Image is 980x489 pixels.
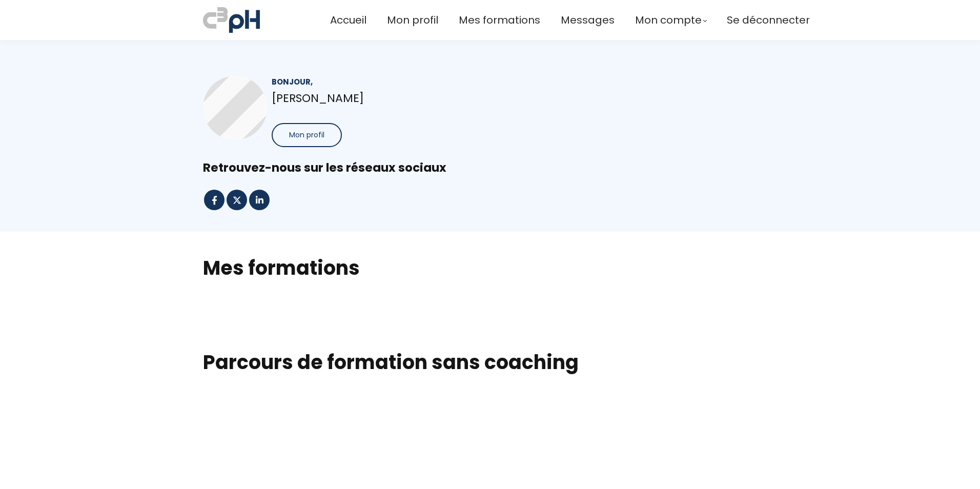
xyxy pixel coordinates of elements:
[561,12,615,29] a: Messages
[203,255,777,281] h2: Mes formations
[635,12,702,29] span: Mon compte
[272,89,473,107] p: [PERSON_NAME]
[289,130,324,140] span: Mon profil
[203,5,260,35] img: a70bc7685e0efc0bd0b04b3506828469.jpeg
[203,160,777,176] div: Retrouvez-nous sur les réseaux sociaux
[459,12,540,29] a: Mes formations
[387,12,438,29] a: Mon profil
[272,123,342,147] button: Mon profil
[330,12,366,29] a: Accueil
[203,350,777,375] h1: Parcours de formation sans coaching
[727,12,810,29] a: Se déconnecter
[272,76,473,88] div: Bonjour,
